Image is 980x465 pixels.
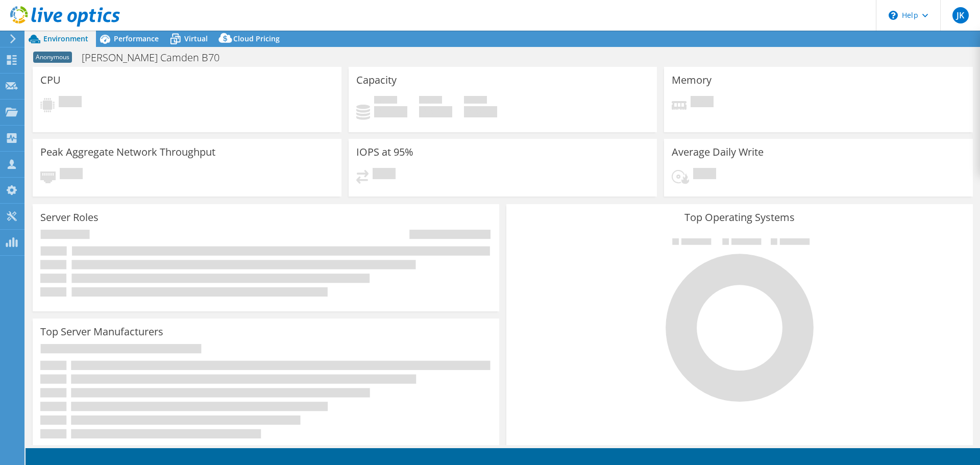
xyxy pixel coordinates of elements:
h4: 0 GiB [419,106,452,117]
h3: Peak Aggregate Network Throughput [40,146,215,158]
h3: Top Server Manufacturers [40,326,163,337]
span: Pending [60,168,83,182]
span: Pending [59,96,82,110]
svg: \n [889,11,898,20]
span: Performance [114,34,159,43]
h3: Capacity [356,75,397,86]
h3: Server Roles [40,212,99,223]
h1: [PERSON_NAME] Camden B70 [77,52,235,63]
span: JK [952,7,969,23]
span: Total [464,96,487,106]
span: Virtual [184,34,208,43]
h3: Top Operating Systems [514,212,965,223]
span: Free [419,96,442,106]
h4: 0 GiB [464,106,497,117]
span: Pending [691,96,714,110]
h3: CPU [40,75,61,86]
span: Environment [43,34,88,43]
span: Anonymous [33,52,72,63]
span: Pending [373,168,396,182]
h3: Memory [672,75,712,86]
span: Used [374,96,397,106]
span: Pending [693,168,716,182]
span: Cloud Pricing [233,34,280,43]
h4: 0 GiB [374,106,407,117]
h3: IOPS at 95% [356,146,413,158]
h3: Average Daily Write [672,146,764,158]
